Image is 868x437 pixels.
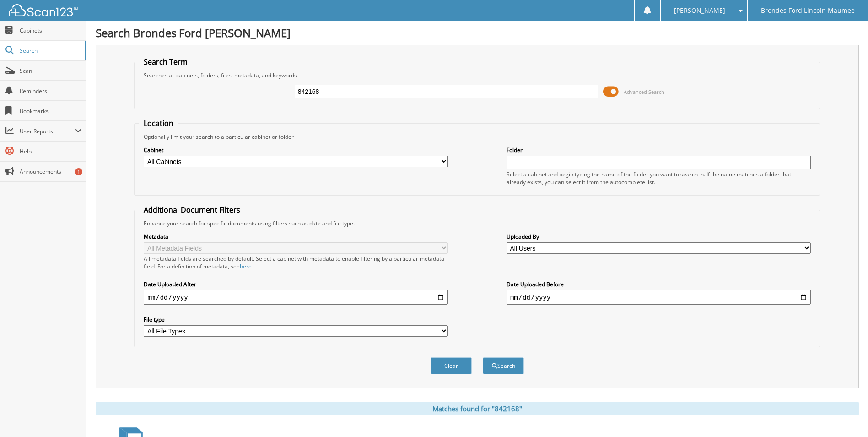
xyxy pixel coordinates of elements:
span: Search [20,47,80,55]
div: Select a cabinet and begin typing the name of the folder you want to search in. If the name match... [507,170,811,186]
span: Brondes Ford Lincoln Maumee [761,8,855,13]
input: start [144,290,448,305]
span: Advanced Search [624,88,664,95]
legend: Search Term [139,57,192,67]
div: All metadata fields are searched by default. Select a cabinet with metadata to enable filtering b... [144,255,448,270]
label: Cabinet [144,146,448,154]
span: [PERSON_NAME] [674,8,725,13]
div: Matches found for "842168" [96,402,859,415]
span: Cabinets [20,27,81,34]
span: Reminders [20,87,81,95]
img: scan123-logo-white.svg [9,4,78,16]
label: Metadata [144,233,448,240]
div: Searches all cabinets, folders, files, metadata, and keywords [139,71,815,79]
legend: Additional Document Filters [139,205,245,215]
span: Announcements [20,168,81,175]
div: 1 [75,168,82,175]
div: Enhance your search for specific documents using filters such as date and file type. [139,219,815,227]
a: here [240,262,252,270]
div: Optionally limit your search to a particular cabinet or folder [139,133,815,141]
h1: Search Brondes Ford [PERSON_NAME] [96,25,859,40]
label: Folder [507,146,811,154]
label: Date Uploaded Before [507,280,811,288]
input: end [507,290,811,305]
span: User Reports [20,127,75,135]
label: Date Uploaded After [144,280,448,288]
span: Help [20,147,81,155]
label: File type [144,316,448,323]
span: Scan [20,67,81,75]
legend: Location [139,118,178,128]
span: Bookmarks [20,107,81,115]
label: Uploaded By [507,233,811,240]
button: Clear [431,357,472,374]
button: Search [483,357,524,374]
